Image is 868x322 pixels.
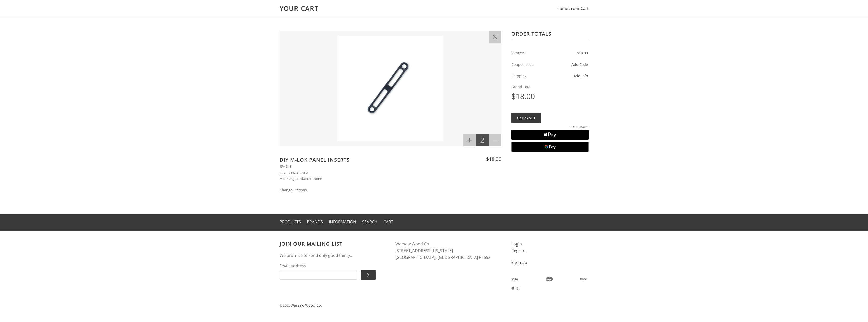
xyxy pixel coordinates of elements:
[280,156,350,163] a: DIY M-LOK Panel Inserts
[570,6,589,11] a: Your Cart
[550,62,588,67] button: Add Code
[486,156,501,162] span: $18.00
[511,90,589,103] span: $18.00
[511,113,541,123] a: Checkout
[280,302,589,308] p: © 2025
[307,219,323,225] a: Brands
[361,270,376,280] input: 
[329,219,356,225] a: Information
[476,134,489,146] button: 2
[574,73,588,79] button: Add Info
[280,263,357,269] span: Email Address
[550,50,588,56] span: $18.00
[280,187,307,193] button: Change Options
[557,6,568,11] a: Home
[511,241,522,247] a: Login
[280,163,291,169] span: $9.00
[280,176,311,182] dt: Mounting Hardware:
[569,5,589,12] li: ›
[511,73,549,79] span: Shipping
[285,36,496,142] img: DIY M-LOK Panel Inserts
[511,62,549,67] span: Coupon code
[511,248,527,253] a: Register
[280,270,357,280] input: Email Address
[289,171,308,176] dd: 2 M-LOK Slot
[395,241,501,261] address: Warsaw Wood Co. [STREET_ADDRESS][US_STATE] [GEOGRAPHIC_DATA], [GEOGRAPHIC_DATA] 85652
[280,241,385,247] h3: Join our mailing list
[511,50,549,56] span: Subtotal
[291,303,322,308] a: Warsaw Wood Co.
[511,123,589,130] p: -- or use --
[511,142,589,152] button: Google Pay
[511,260,527,265] a: Sitemap
[313,176,322,182] dd: None
[280,219,301,225] a: Products
[280,252,385,259] p: We promise to send only good things.
[383,219,393,225] a: Cart
[362,219,377,225] a: Search
[280,171,286,176] dt: Size:
[280,4,589,13] h1: Your Cart
[511,84,589,90] span: Grand Total
[511,31,589,40] h3: Order Totals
